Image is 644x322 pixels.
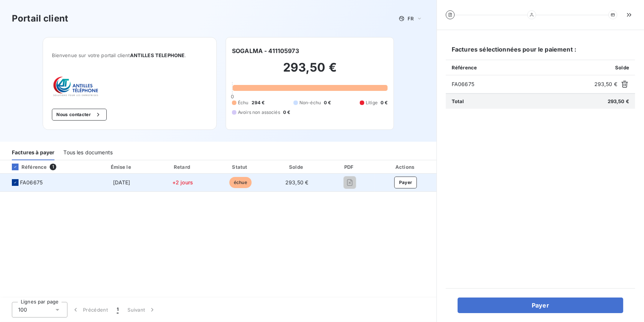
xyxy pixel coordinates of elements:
span: 293,50 € [594,80,617,88]
span: Avoirs non associés [238,109,280,116]
span: +2 jours [172,179,193,185]
span: Échu [238,99,249,106]
span: 294 € [252,99,265,106]
div: PDF [326,163,373,171]
span: Solde [615,65,629,70]
button: Précédent [67,302,112,318]
span: 0 € [283,109,290,116]
span: Bienvenue sur votre portail client . [52,52,208,58]
div: Solde [270,163,323,171]
button: Payer [394,177,417,188]
span: FA06675 [20,179,43,186]
span: 0 € [324,99,331,106]
div: Émise le [91,163,152,171]
img: Company logo [52,76,99,97]
h6: Factures sélectionnées pour le paiement : [446,45,635,60]
div: Référence [6,164,47,170]
span: 0 € [381,99,388,106]
span: échue [229,177,252,188]
span: FA06675 [452,80,591,88]
span: 293,50 € [608,98,629,104]
span: [DATE] [113,179,130,185]
span: Non-échu [299,99,321,106]
div: Tous les documents [63,145,113,160]
h3: Portail client [12,12,68,25]
button: Payer [458,298,623,313]
span: 100 [18,306,27,313]
span: 1 [50,164,56,170]
span: Total [452,98,464,104]
div: Retard [155,163,210,171]
div: Factures à payer [12,145,54,160]
span: 0 [231,93,234,99]
button: 1 [112,302,123,318]
span: Litige [366,99,378,106]
span: FR [408,16,414,22]
span: ANTILLES TELEPHONE [130,52,185,58]
div: Actions [376,163,435,171]
h6: SOGALMA - 411105973 [232,46,299,55]
h2: 293,50 € [232,60,388,82]
span: Référence [452,65,477,70]
div: Statut [213,163,268,171]
button: Nous contacter [52,109,107,121]
span: 1 [117,306,119,313]
span: 293,50 € [285,179,308,185]
button: Suivant [123,302,160,318]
